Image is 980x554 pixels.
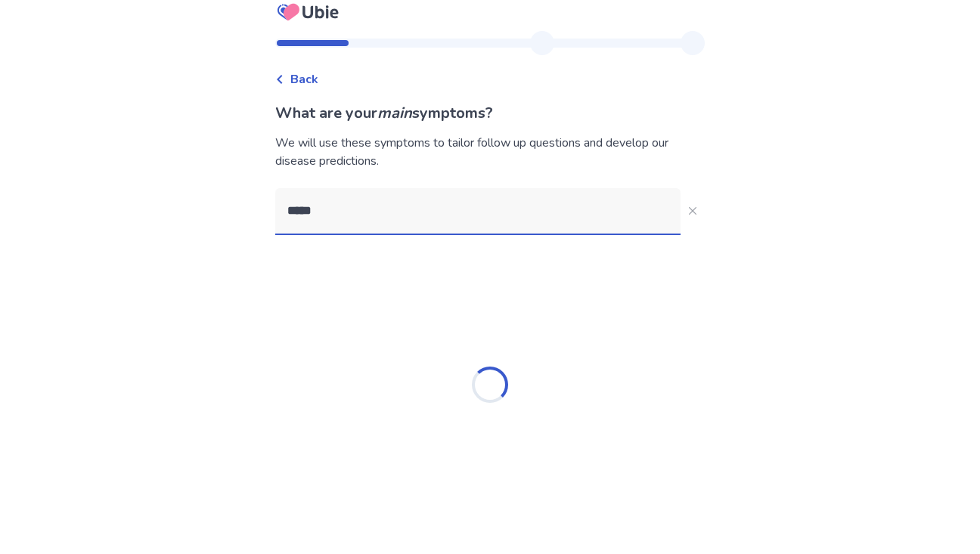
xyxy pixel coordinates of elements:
div: We will use these symptoms to tailor follow up questions and develop our disease predictions. [275,134,705,170]
span: Back [290,70,318,88]
i: main [377,103,412,123]
input: Close [275,188,681,234]
button: Close [681,199,705,223]
p: What are your symptoms? [275,102,705,125]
